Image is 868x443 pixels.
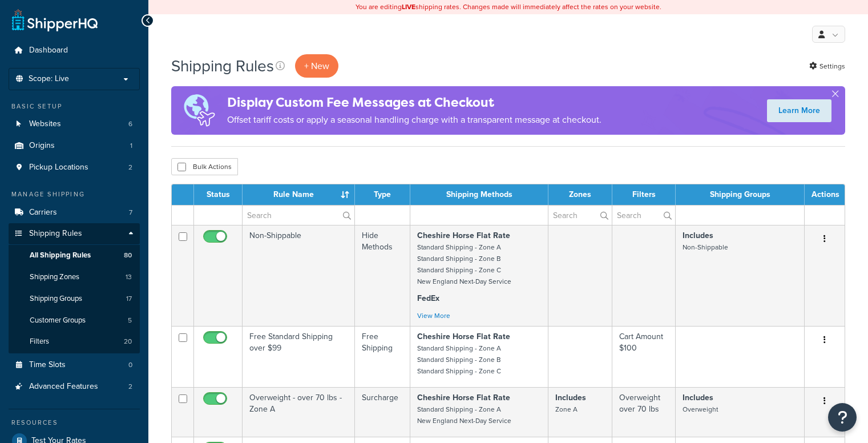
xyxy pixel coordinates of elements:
[9,418,140,428] div: Resources
[612,206,676,225] input: Search
[805,184,845,205] th: Actions
[29,46,68,55] span: Dashboard
[243,387,355,437] td: Overweight - over 70 lbs - Zone A
[9,223,140,244] a: Shipping Rules
[355,184,410,205] th: Type
[683,404,718,414] small: Overweight
[828,403,857,432] button: Open Resource Center
[128,316,132,325] span: 5
[676,184,805,205] th: Shipping Groups
[9,135,140,156] a: Origins 1
[124,337,132,347] span: 20
[128,360,132,370] span: 0
[29,74,69,84] span: Scope: Live
[9,355,140,376] a: Time Slots 0
[9,135,140,156] li: Origins
[683,242,728,252] small: Non-Shippable
[9,40,140,61] a: Dashboard
[9,288,140,309] li: Shipping Groups
[683,392,713,404] strong: Includes
[128,119,132,129] span: 6
[9,376,140,397] a: Advanced Features 2
[128,382,132,392] span: 2
[683,229,713,241] strong: Includes
[9,245,140,266] li: All Shipping Rules
[9,114,140,135] li: Websites
[30,251,91,260] span: All Shipping Rules
[9,267,140,288] a: Shipping Zones 13
[9,288,140,309] a: Shipping Groups 17
[9,310,140,331] li: Customer Groups
[243,206,354,225] input: Search
[9,202,140,223] a: Carriers 7
[9,202,140,223] li: Carriers
[30,337,49,347] span: Filters
[9,190,140,199] div: Manage Shipping
[128,163,132,172] span: 2
[417,242,511,287] small: Standard Shipping - Zone A Standard Shipping - Zone B Standard Shipping - Zone C New England Next...
[612,387,676,437] td: Overweight over 70 lbs
[355,326,410,387] td: Free Shipping
[29,119,61,129] span: Websites
[29,229,82,239] span: Shipping Rules
[612,326,676,387] td: Cart Amount $100
[417,343,501,376] small: Standard Shipping - Zone A Standard Shipping - Zone B Standard Shipping - Zone C
[227,112,601,128] p: Offset tariff costs or apply a seasonal handling charge with a transparent message at checkout.
[767,99,831,122] a: Learn More
[9,331,140,352] li: Filters
[9,376,140,397] li: Advanced Features
[171,55,274,77] h1: Shipping Rules
[612,184,676,205] th: Filters
[12,9,98,31] a: ShipperHQ Home
[9,355,140,376] li: Time Slots
[355,387,410,437] td: Surcharge
[548,184,612,205] th: Zones
[243,184,355,205] th: Rule Name : activate to sort column ascending
[417,331,510,343] strong: Cheshire Horse Flat Rate
[29,141,55,151] span: Origins
[548,206,611,225] input: Search
[9,245,140,266] a: All Shipping Rules 80
[227,93,601,112] h4: Display Custom Fee Messages at Checkout
[9,102,140,111] div: Basic Setup
[555,392,586,404] strong: Includes
[417,292,439,304] strong: FedEx
[355,225,410,326] td: Hide Methods
[30,316,86,325] span: Customer Groups
[126,294,132,304] span: 17
[9,114,140,135] a: Websites 6
[9,157,140,178] a: Pickup Locations 2
[809,58,845,74] a: Settings
[171,86,227,135] img: duties-banner-06bc72dcb5fe05cb3f9472aba00be2ae8eb53ab6f0d8bb03d382ba314ac3c341.png
[9,310,140,331] a: Customer Groups 5
[417,392,510,404] strong: Cheshire Horse Flat Rate
[30,294,82,304] span: Shipping Groups
[126,272,132,282] span: 13
[29,163,88,172] span: Pickup Locations
[243,326,355,387] td: Free Standard Shipping over $99
[9,223,140,353] li: Shipping Rules
[417,229,510,241] strong: Cheshire Horse Flat Rate
[30,272,79,282] span: Shipping Zones
[130,141,132,151] span: 1
[295,54,338,78] p: + New
[417,404,511,426] small: Standard Shipping - Zone A New England Next-Day Service
[402,2,415,12] b: LIVE
[410,184,548,205] th: Shipping Methods
[9,331,140,352] a: Filters 20
[29,382,98,392] span: Advanced Features
[171,158,238,175] button: Bulk Actions
[243,225,355,326] td: Non-Shippable
[29,360,66,370] span: Time Slots
[9,267,140,288] li: Shipping Zones
[194,184,243,205] th: Status
[555,404,578,414] small: Zone A
[9,157,140,178] li: Pickup Locations
[29,208,57,218] span: Carriers
[417,311,450,321] a: View More
[129,208,132,218] span: 7
[124,251,132,260] span: 80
